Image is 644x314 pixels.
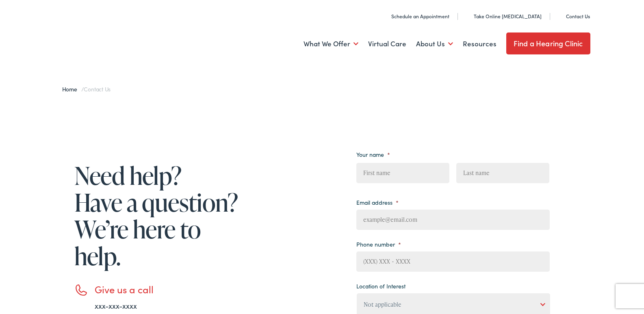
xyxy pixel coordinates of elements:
[62,85,111,93] span: /
[84,85,111,93] span: Contact Us
[382,12,388,20] img: utility icon
[356,199,399,206] label: Email address
[304,29,358,59] a: What We Offer
[557,12,563,20] img: utility icon
[382,13,449,19] a: Schedule an Appointment
[356,210,550,230] input: example@email.com
[74,162,241,269] h1: Need help? Have a question? We’re here to help.
[416,29,453,59] a: About Us
[465,13,542,19] a: Take Online [MEDICAL_DATA]
[356,282,405,290] label: Location of Interest
[95,301,137,311] a: xxx-xxx-xxxx
[356,151,390,158] label: Your name
[356,240,401,248] label: Phone number
[368,29,406,59] a: Virtual Care
[465,12,471,20] img: utility icon
[95,284,241,295] h3: Give us a call
[62,85,81,93] a: Home
[506,32,590,54] a: Find a Hearing Clinic
[356,163,449,183] input: First name
[356,251,550,272] input: (XXX) XXX - XXXX
[463,29,497,59] a: Resources
[456,163,549,183] input: Last name
[557,13,590,19] a: Contact Us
